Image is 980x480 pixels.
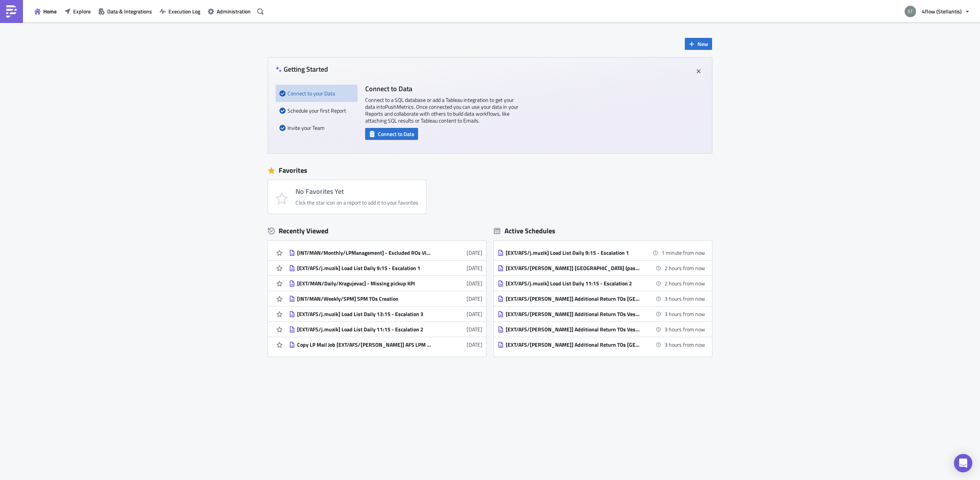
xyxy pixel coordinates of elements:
[506,265,640,272] div: [EXT/AFS/[PERSON_NAME]] [GEOGRAPHIC_DATA] (past 24h)
[665,310,705,318] time: 2025-10-07 12:00
[467,325,482,333] time: 2025-09-24T12:55:27Z
[467,310,482,318] time: 2025-09-26T12:40:45Z
[506,249,640,256] div: [EXT/AFS/j.muzik] Load List Daily 9:15 - Escalation 1
[365,128,418,140] button: Connect to Data
[661,249,705,257] time: 2025-10-07 09:15
[498,337,705,352] a: [EXT/AFS/[PERSON_NAME]] Additional Return TOs [GEOGRAPHIC_DATA]3 hours from now
[365,97,518,124] p: Connect to a SQL database or add a Tableau integration to get your data into PushMetrics . Once c...
[506,280,640,287] div: [EXT/AFS/j.muzik] Load List Daily 11:15 - Escalation 2
[467,279,482,287] time: 2025-09-30T12:09:17Z
[954,454,972,472] div: Open Intercom Messenger
[506,311,640,318] div: [EXT/AFS/[PERSON_NAME]] Additional Return TOs Vesoul (FR Hubs)
[297,326,431,333] div: [EXT/AFS/j.muzik] Load List Daily 11:15 - Escalation 2
[289,306,482,321] a: [EXT/AFS/j.muzik] Load List Daily 13:15 - Escalation 3[DATE]
[289,260,482,275] a: [EXT/AFS/j.muzik] Load List Daily 9:15 - Escalation 1[DATE]
[922,7,962,15] span: 4flow (Stellantis)
[665,295,705,303] time: 2025-10-07 12:00
[900,3,974,20] button: 4flow (Stellantis)
[279,102,354,119] div: Schedule your first Report
[168,7,200,15] span: Execution Log
[365,85,518,93] h4: Connect to Data
[467,264,482,272] time: 2025-10-02T07:40:56Z
[498,291,705,306] a: [EXT/AFS/[PERSON_NAME]] Additional Return TOs [GEOGRAPHIC_DATA]3 hours from now
[697,40,708,48] span: New
[5,5,18,18] img: PushMetrics
[685,38,712,50] button: New
[95,5,156,17] button: Data & Integrations
[467,295,482,303] time: 2025-09-30T08:32:55Z
[279,119,354,136] div: Invite your Team
[378,130,414,138] span: Connect to Data
[365,129,418,137] a: Connect to Data
[268,165,712,176] div: Favorites
[506,341,640,348] div: [EXT/AFS/[PERSON_NAME]] Additional Return TOs [GEOGRAPHIC_DATA]
[107,7,152,15] span: Data & Integrations
[289,291,482,306] a: [INT/MAN/Weekly/SPM] SPM TOs Creation[DATE]
[665,341,705,349] time: 2025-10-07 12:00
[217,7,251,15] span: Administration
[506,295,640,302] div: [EXT/AFS/[PERSON_NAME]] Additional Return TOs [GEOGRAPHIC_DATA]
[494,226,555,235] div: Active Schedules
[498,245,705,260] a: [EXT/AFS/j.muzik] Load List Daily 9:15 - Escalation 11 minute from now
[665,279,705,287] time: 2025-10-07 11:15
[289,337,482,352] a: Copy LP Mail Job [EXT/AFS/[PERSON_NAME]] AFS LPM Raw Data[DATE]
[467,249,482,257] time: 2025-10-03T10:57:37Z
[296,199,418,206] div: Click the star icon on a report to add it to your favorites
[506,326,640,333] div: [EXT/AFS/[PERSON_NAME]] Additional Return TOs Vesoul (EU Hubs)
[297,311,431,318] div: [EXT/AFS/j.muzik] Load List Daily 13:15 - Escalation 3
[156,5,204,17] button: Execution Log
[904,5,917,18] img: Avatar
[467,341,482,349] time: 2025-09-24T12:16:23Z
[297,265,431,272] div: [EXT/AFS/j.muzik] Load List Daily 9:15 - Escalation 1
[498,306,705,321] a: [EXT/AFS/[PERSON_NAME]] Additional Return TOs Vesoul (FR Hubs)3 hours from now
[279,85,354,102] div: Connect to your Data
[665,325,705,333] time: 2025-10-07 12:00
[289,245,482,260] a: [INT/MAN/Monthly/LPManagement] - Excluded ROs Vigo[DATE]
[289,322,482,337] a: [EXT/AFS/j.muzik] Load List Daily 11:15 - Escalation 2[DATE]
[665,264,705,272] time: 2025-10-07 11:00
[498,276,705,291] a: [EXT/AFS/j.muzik] Load List Daily 11:15 - Escalation 22 hours from now
[204,5,255,17] button: Administration
[297,280,431,287] div: [EXT/MAN/Daily/Kragujevac] - Missing pickup KPI
[73,7,91,15] span: Explore
[498,260,705,275] a: [EXT/AFS/[PERSON_NAME]] [GEOGRAPHIC_DATA] (past 24h)2 hours from now
[276,65,328,73] h4: Getting Started
[498,322,705,337] a: [EXT/AFS/[PERSON_NAME]] Additional Return TOs Vesoul (EU Hubs)3 hours from now
[297,341,431,348] div: Copy LP Mail Job [EXT/AFS/[PERSON_NAME]] AFS LPM Raw Data
[296,188,418,195] h4: No Favorites Yet
[43,7,57,15] span: Home
[31,5,60,17] button: Home
[297,295,431,302] div: [INT/MAN/Weekly/SPM] SPM TOs Creation
[297,249,431,256] div: [INT/MAN/Monthly/LPManagement] - Excluded ROs Vigo
[268,225,486,237] div: Recently Viewed
[289,276,482,291] a: [EXT/MAN/Daily/Kragujevac] - Missing pickup KPI[DATE]
[60,5,95,17] button: Explore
